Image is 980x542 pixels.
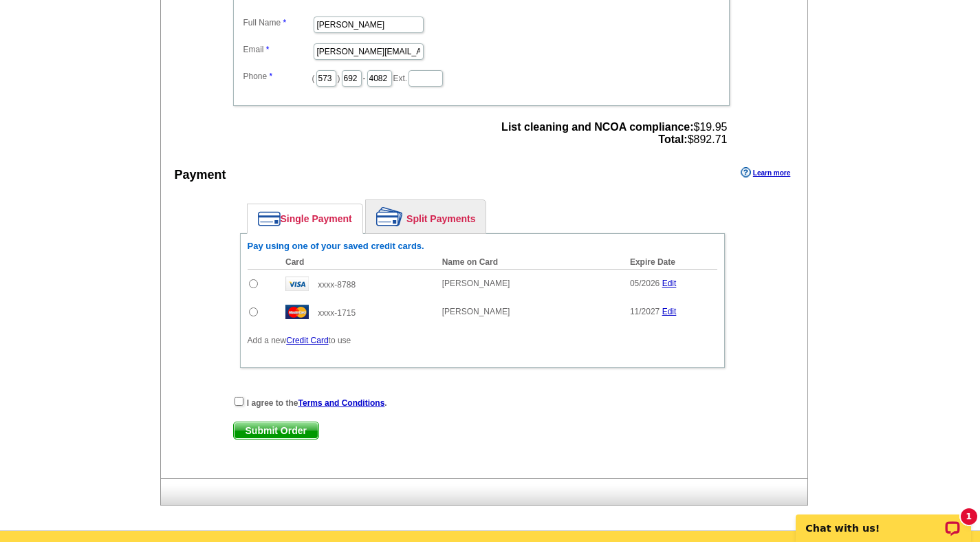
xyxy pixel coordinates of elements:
span: 05/2026 [630,279,660,288]
h6: Pay using one of your saved credit cards. [248,241,717,252]
strong: I agree to the . [247,398,387,408]
dd: ( ) - Ext. [240,67,723,88]
label: Phone [243,70,312,83]
img: split-payment.png [376,207,403,226]
a: Credit Card [286,336,328,345]
label: Email [243,43,312,56]
span: [PERSON_NAME] [442,307,510,316]
a: Single Payment [248,204,362,233]
a: Edit [662,307,677,316]
th: Name on Card [435,255,623,270]
img: single-payment.png [258,211,281,226]
a: Learn more [741,167,790,178]
strong: List cleaning and NCOA compliance: [501,121,693,133]
a: Split Payments [366,200,486,233]
span: 11/2027 [630,307,660,316]
iframe: LiveChat chat widget [787,499,980,542]
div: Payment [175,166,226,184]
span: Submit Order [234,422,318,439]
a: Edit [662,279,677,288]
th: Expire Date [623,255,717,270]
img: visa.gif [285,277,309,291]
span: xxxx-8788 [318,280,356,290]
span: $19.95 $892.71 [501,121,727,146]
span: xxxx-1715 [318,308,356,318]
img: mast.gif [285,305,309,319]
a: Terms and Conditions [298,398,385,408]
th: Card [279,255,435,270]
span: [PERSON_NAME] [442,279,510,288]
p: Add a new to use [248,334,717,347]
strong: Total: [658,133,687,145]
label: Full Name [243,17,312,29]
